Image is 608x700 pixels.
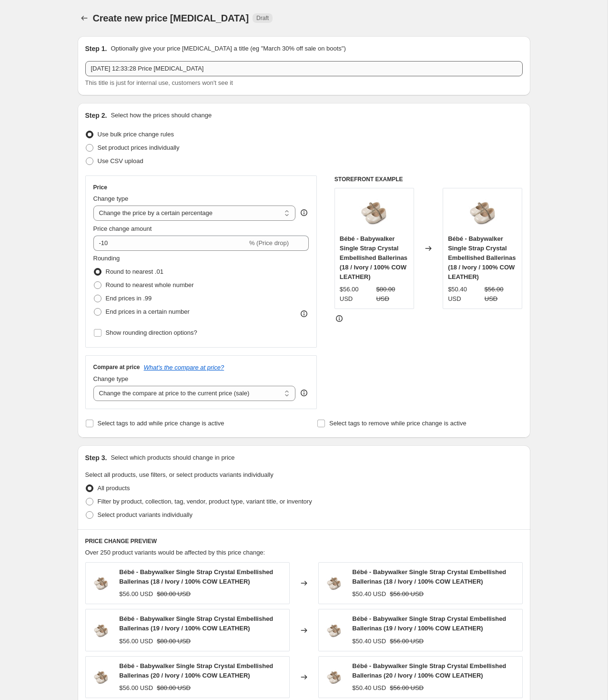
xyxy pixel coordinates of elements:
span: Bébé - Babywalker Single Strap Crystal Embellished Ballerinas (19 / Ivory / 100% COW LEATHER) [119,615,273,632]
strike: $56.00 USD [390,589,424,599]
span: This title is just for internal use, customers won't see it [85,79,233,86]
h6: STOREFRONT EXAMPLE [334,175,523,183]
span: End prices in a certain number [106,308,190,315]
div: $56.00 USD [340,285,373,304]
img: 2545-IVORY-BABYWALKER-SHOES_bc8a27d0-4274-46a3-9b36-286a93829d26_80x.jpg [324,663,345,691]
span: Select tags to add while price change is active [98,420,224,427]
span: Round to nearest whole number [106,281,194,288]
input: -15 [93,236,247,251]
strike: $56.00 USD [390,683,424,693]
span: Select all products, use filters, or select products variants individually [85,471,274,478]
img: 2545-IVORY-BABYWALKER-SHOES_bc8a27d0-4274-46a3-9b36-286a93829d26_80x.jpg [355,193,393,231]
span: Bébé - Babywalker Single Strap Crystal Embellished Ballerinas (20 / Ivory / 100% COW LEATHER) [352,662,506,679]
span: Use bulk price change rules [98,131,174,138]
div: $50.40 USD [352,637,386,646]
h3: Compare at price [93,363,140,371]
strike: $56.00 USD [390,637,424,646]
strike: $80.00 USD [376,285,409,304]
span: Create new price [MEDICAL_DATA] [93,13,249,23]
div: $50.40 USD [352,589,386,599]
span: Price change amount [93,225,152,232]
span: Show rounding direction options? [106,329,197,336]
span: Bébé - Babywalker Single Strap Crystal Embellished Ballerinas (18 / Ivory / 100% COW LEATHER) [119,568,273,585]
div: $56.00 USD [119,683,153,693]
span: Bébé - Babywalker Single Strap Crystal Embellished Ballerinas (20 / Ivory / 100% COW LEATHER) [119,662,273,679]
h6: PRICE CHANGE PREVIEW [85,537,523,545]
span: End prices in .99 [106,295,152,302]
span: Use CSV upload [98,157,143,165]
strike: $56.00 USD [485,285,517,304]
span: Select product variants individually [98,511,193,518]
strike: $80.00 USD [157,637,191,646]
strike: $80.00 USD [157,683,191,693]
span: Bébé - Babywalker Single Strap Crystal Embellished Ballerinas (18 / Ivory / 100% COW LEATHER) [352,568,506,585]
span: Round to nearest .01 [106,268,163,275]
span: Bébé - Babywalker Single Strap Crystal Embellished Ballerinas (18 / Ivory / 100% COW LEATHER) [340,235,407,280]
span: All products [98,484,130,492]
div: $56.00 USD [119,589,153,599]
p: Select which products should change in price [111,453,234,463]
h2: Step 1. [85,44,107,53]
button: Price change jobs [78,11,91,25]
span: Bébé - Babywalker Single Strap Crystal Embellished Ballerinas (18 / Ivory / 100% COW LEATHER) [448,235,516,280]
p: Select how the prices should change [111,111,212,120]
div: help [299,388,309,398]
span: Filter by product, collection, tag, vendor, product type, variant title, or inventory [98,498,312,505]
h2: Step 3. [85,453,107,463]
span: Change type [93,375,129,382]
strike: $80.00 USD [157,589,191,599]
span: Bébé - Babywalker Single Strap Crystal Embellished Ballerinas (19 / Ivory / 100% COW LEATHER) [352,615,506,632]
span: Over 250 product variants would be affected by this price change: [85,549,265,556]
h2: Step 2. [85,111,107,120]
span: Draft [256,14,269,22]
input: 30% off holiday sale [85,61,523,76]
img: 2545-IVORY-BABYWALKER-SHOES_bc8a27d0-4274-46a3-9b36-286a93829d26_80x.jpg [324,616,345,645]
span: % (Price drop) [249,239,289,247]
img: 2545-IVORY-BABYWALKER-SHOES_bc8a27d0-4274-46a3-9b36-286a93829d26_80x.jpg [324,569,345,597]
span: Select tags to remove while price change is active [329,420,466,427]
img: 2545-IVORY-BABYWALKER-SHOES_bc8a27d0-4274-46a3-9b36-286a93829d26_80x.jpg [91,616,112,645]
button: What's the compare at price? [144,364,224,371]
div: $50.40 USD [448,285,481,304]
span: Rounding [93,255,120,262]
h3: Price [93,184,107,191]
div: $50.40 USD [352,683,386,693]
img: 2545-IVORY-BABYWALKER-SHOES_bc8a27d0-4274-46a3-9b36-286a93829d26_80x.jpg [464,193,502,231]
span: Set product prices individually [98,144,180,151]
div: help [299,208,309,217]
img: 2545-IVORY-BABYWALKER-SHOES_bc8a27d0-4274-46a3-9b36-286a93829d26_80x.jpg [91,569,112,597]
div: $56.00 USD [119,637,153,646]
span: Change type [93,195,129,202]
img: 2545-IVORY-BABYWALKER-SHOES_bc8a27d0-4274-46a3-9b36-286a93829d26_80x.jpg [91,663,112,691]
p: Optionally give your price [MEDICAL_DATA] a title (eg "March 30% off sale on boots") [111,44,345,53]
